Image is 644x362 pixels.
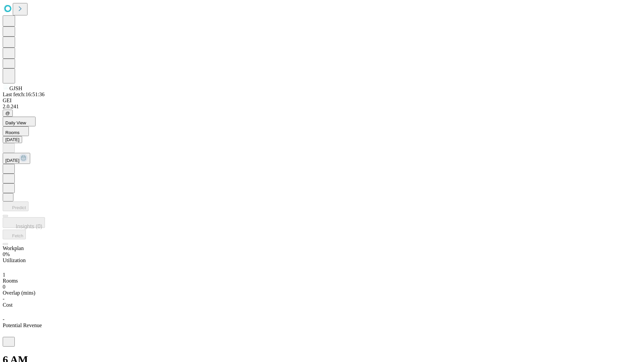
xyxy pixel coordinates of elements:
span: GJSH [9,85,22,91]
button: [DATE] [3,153,30,164]
button: [DATE] [3,136,22,143]
span: Daily View [5,120,26,125]
span: [DATE] [5,158,19,163]
span: - [3,316,4,322]
button: Predict [3,201,29,211]
span: Overlap (mins) [3,290,35,296]
span: Workplan [3,245,24,251]
button: Rooms [3,126,29,136]
span: 0% [3,251,10,257]
span: - [3,296,4,302]
div: GEI [3,98,641,104]
span: @ [5,111,10,116]
button: Daily View [3,117,36,126]
span: 1 [3,272,5,278]
span: Rooms [5,130,19,135]
span: 0 [3,284,5,290]
span: Cost [3,302,12,308]
button: Insights (0) [3,217,45,228]
button: @ [3,110,13,117]
button: Fetch [3,230,26,239]
span: Last fetch: 16:51:36 [3,92,45,97]
span: Insights (0) [16,224,42,229]
span: Utilization [3,257,25,263]
span: Rooms [3,278,18,284]
div: 2.0.241 [3,104,641,110]
span: Potential Revenue [3,322,42,328]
